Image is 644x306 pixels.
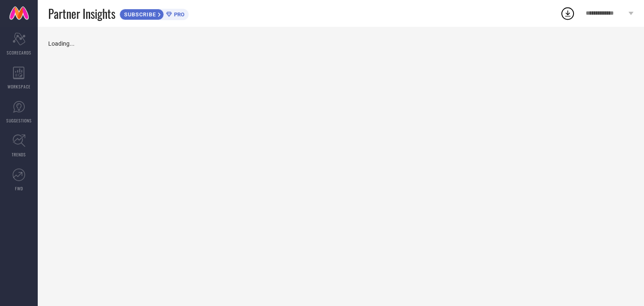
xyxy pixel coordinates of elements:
div: Open download list [560,6,575,21]
span: Loading... [48,40,75,47]
span: TRENDS [12,151,26,158]
span: SUGGESTIONS [6,117,32,124]
span: SUBSCRIBE [120,11,158,18]
span: Partner Insights [48,5,115,22]
span: FWD [15,185,23,192]
span: SCORECARDS [7,49,31,56]
span: PRO [172,11,184,18]
span: WORKSPACE [8,83,31,90]
a: SUBSCRIBEPRO [119,7,189,20]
